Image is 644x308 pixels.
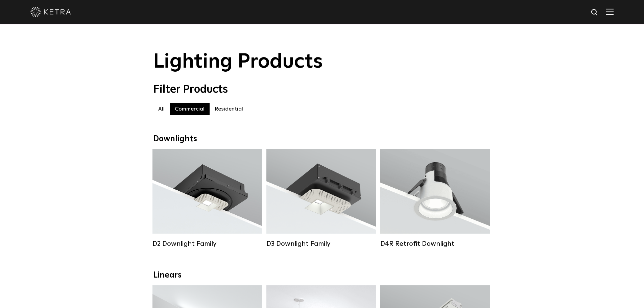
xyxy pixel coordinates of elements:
div: Downlights [153,134,491,144]
label: Residential [210,103,248,115]
label: Commercial [170,103,210,115]
a: D4R Retrofit Downlight Lumen Output:800Colors:White / BlackBeam Angles:15° / 25° / 40° / 60°Watta... [380,149,490,248]
a: D3 Downlight Family Lumen Output:700 / 900 / 1100Colors:White / Black / Silver / Bronze / Paintab... [266,149,376,248]
div: D2 Downlight Family [152,240,262,248]
img: search icon [591,8,599,17]
img: Hamburger%20Nav.svg [606,8,614,15]
img: ketra-logo-2019-white [30,7,71,17]
div: Linears [153,270,491,280]
div: D4R Retrofit Downlight [380,240,490,248]
label: All [153,103,170,115]
span: Lighting Products [153,52,323,72]
div: Filter Products [153,83,491,96]
a: D2 Downlight Family Lumen Output:1200Colors:White / Black / Gloss Black / Silver / Bronze / Silve... [152,149,262,248]
div: D3 Downlight Family [266,240,376,248]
